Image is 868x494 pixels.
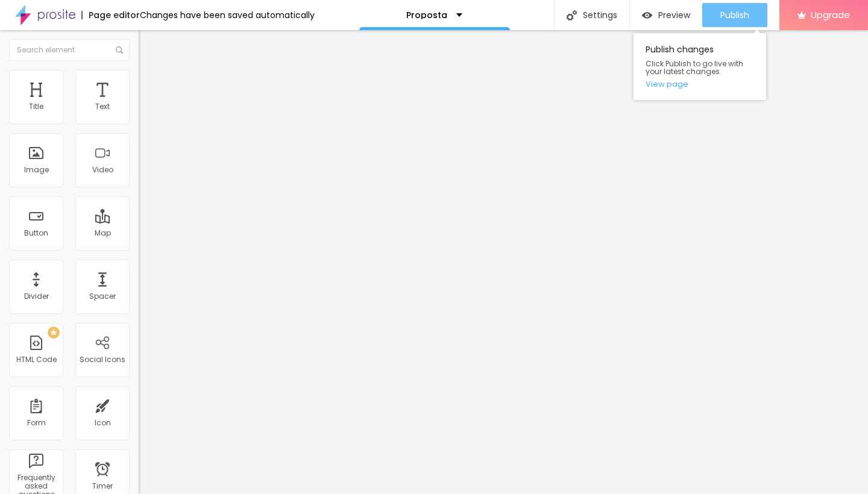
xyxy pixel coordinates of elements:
div: Button [24,229,48,237]
span: Click Publish to go live with your latest changes. [646,60,754,75]
div: Video [92,166,113,174]
div: HTML Code [16,355,57,364]
p: Proposta [406,11,447,19]
span: Preview [658,10,690,20]
div: Icon [95,419,111,427]
a: View page [646,80,754,88]
img: view-1.svg [642,10,652,20]
div: Text [95,102,110,111]
img: Icone [567,10,577,20]
div: Divider [24,292,49,301]
div: Changes have been saved automatically [140,11,315,19]
input: Search element [9,39,130,61]
div: Social Icons [80,355,125,364]
img: Icone [116,46,123,54]
div: Page editor [81,11,140,19]
div: Map [95,229,111,237]
button: Preview [630,3,702,27]
span: Upgrade [811,10,850,20]
div: Title [29,102,43,111]
div: Timer [92,482,113,490]
div: Publish changes [634,33,766,100]
span: Publish [720,10,749,20]
button: Publish [702,3,767,27]
div: Spacer [89,292,116,301]
div: Form [27,419,46,427]
div: Image [24,166,49,174]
